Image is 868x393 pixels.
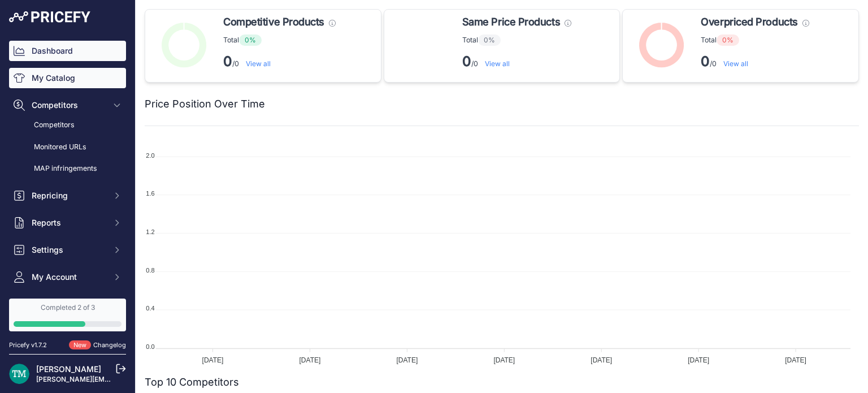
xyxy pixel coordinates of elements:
[9,137,126,157] a: Monitored URLs
[223,53,336,71] p: /0
[223,53,232,70] strong: 0
[717,34,739,46] span: 0%
[146,190,154,197] tspan: 1.6
[145,96,265,112] h2: Price Position Over Time
[9,159,126,179] a: MAP infringements
[36,364,101,374] a: [PERSON_NAME]
[701,53,710,70] strong: 0
[32,271,106,283] span: My Account
[202,356,224,364] tspan: [DATE]
[591,356,612,364] tspan: [DATE]
[785,356,806,364] tspan: [DATE]
[9,41,126,61] a: Dashboard
[32,100,106,111] span: Competitors
[9,11,90,23] img: Pricefy Logo
[246,59,271,68] a: View all
[223,14,324,30] span: Competitive Products
[146,305,154,312] tspan: 0.4
[462,53,471,70] strong: 0
[32,190,106,201] span: Repricing
[478,34,501,46] span: 0%
[462,14,560,30] span: Same Price Products
[239,34,262,46] span: 0%
[462,34,571,46] p: Total
[723,59,748,68] a: View all
[69,340,91,350] span: New
[146,343,154,350] tspan: 0.0
[9,340,47,350] div: Pricefy v1.7.2
[14,303,121,312] div: Completed 2 of 3
[9,41,126,375] nav: Sidebar
[493,356,515,364] tspan: [DATE]
[32,244,106,256] span: Settings
[36,375,210,383] a: [PERSON_NAME][EMAIL_ADDRESS][DOMAIN_NAME]
[146,267,154,274] tspan: 0.8
[9,267,126,287] button: My Account
[688,356,709,364] tspan: [DATE]
[9,115,126,135] a: Competitors
[9,240,126,260] button: Settings
[9,68,126,88] a: My Catalog
[9,185,126,206] button: Repricing
[146,228,154,235] tspan: 1.2
[9,213,126,233] button: Reports
[462,53,571,71] p: /0
[701,14,797,30] span: Overpriced Products
[9,299,126,331] a: Completed 2 of 3
[93,341,126,349] a: Changelog
[223,34,336,46] p: Total
[300,356,321,364] tspan: [DATE]
[485,59,510,68] a: View all
[701,53,809,71] p: /0
[146,152,154,159] tspan: 2.0
[32,217,106,228] span: Reports
[145,374,239,390] h2: Top 10 Competitors
[396,356,418,364] tspan: [DATE]
[701,34,809,46] p: Total
[9,95,126,115] button: Competitors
